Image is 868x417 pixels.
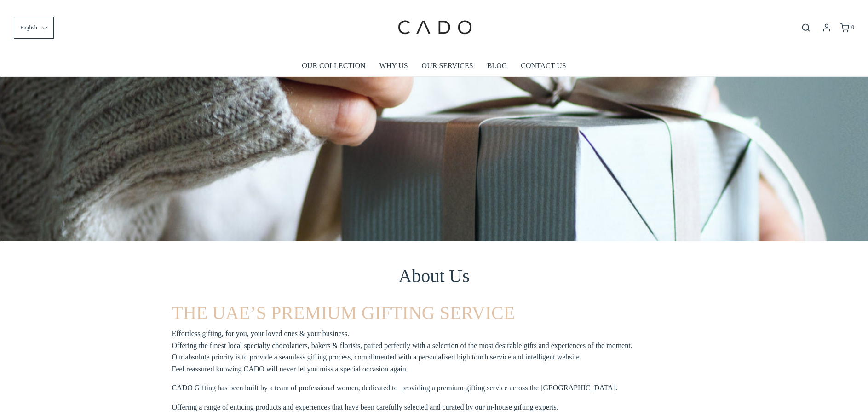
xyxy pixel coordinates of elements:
[172,328,632,375] p: Effortless gifting, for you, your loved ones & your business. Offering the finest local specialty...
[798,23,814,33] button: Open search bar
[487,55,507,76] a: BLOG
[851,24,854,30] span: 0
[20,23,37,32] span: English
[14,17,54,39] button: English
[302,55,365,76] a: OUR COLLECTION
[521,55,566,76] a: CONTACT US
[172,264,696,288] h1: About Us
[395,7,473,48] img: cadogifting
[379,55,408,76] a: WHY US
[172,302,515,323] span: THE UAE’S PREMIUM GIFTING SERVICE
[172,401,558,413] p: Offering a range of enticing products and experiences that have been carefully selected and curat...
[422,55,473,76] a: OUR SERVICES
[839,23,854,32] a: 0
[172,382,618,394] p: CADO Gifting has been built by a team of professional women, dedicated to providing a premium gif...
